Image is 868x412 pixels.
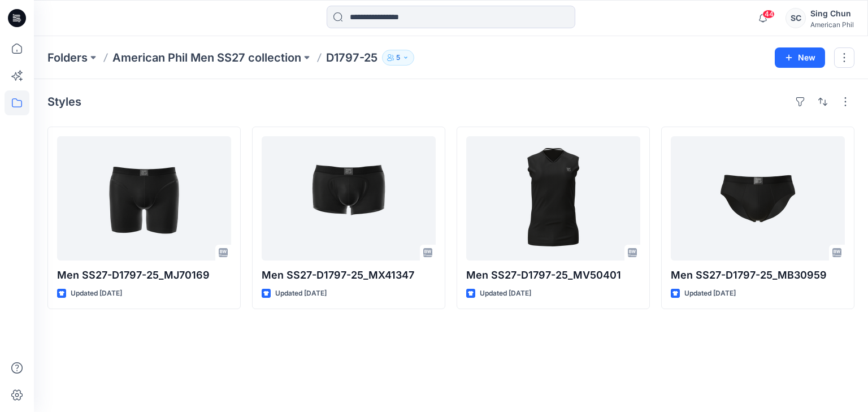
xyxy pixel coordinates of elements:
[396,51,400,64] p: 5
[671,136,845,261] a: Men SS27-D1797-25_MB30959
[466,267,640,283] p: Men SS27-D1797-25_MV50401
[57,267,231,283] p: Men SS27-D1797-25_MJ70169
[47,95,81,109] h4: Styles
[775,47,825,68] button: New
[262,136,436,261] a: Men SS27-D1797-25_MX41347
[262,267,436,283] p: Men SS27-D1797-25_MX41347
[382,50,414,66] button: 5
[480,288,531,300] p: Updated [DATE]
[785,8,806,28] div: SC
[671,267,845,283] p: Men SS27-D1797-25_MB30959
[810,20,854,29] div: American Phil
[466,136,640,261] a: Men SS27-D1797-25_MV50401
[47,50,88,66] a: Folders
[112,50,301,66] a: American Phil Men SS27 collection
[275,288,327,300] p: Updated [DATE]
[57,136,231,261] a: Men SS27-D1797-25_MJ70169
[71,288,122,300] p: Updated [DATE]
[684,288,736,300] p: Updated [DATE]
[326,50,377,66] p: D1797-25
[762,10,775,19] span: 44
[810,7,854,20] div: Sing Chun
